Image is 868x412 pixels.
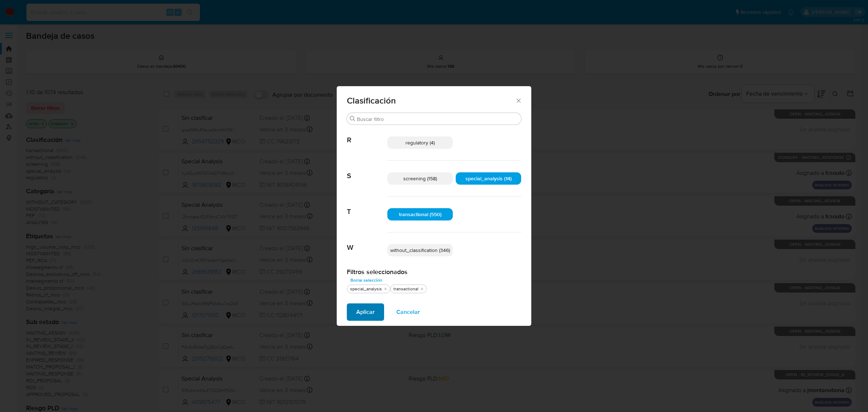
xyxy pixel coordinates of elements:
button: quitar transactional [419,286,425,292]
div: transactional (550) [387,208,453,220]
span: screening (158) [403,175,437,182]
div: transactional [392,286,420,292]
div: special_analysis (14) [456,172,521,185]
span: special_analysis (14) [465,175,512,182]
button: Borrar selección [347,276,386,285]
span: Cancelar [396,304,420,320]
button: Cancelar [387,303,429,321]
span: Borrar selección [350,277,382,284]
div: regulatory (4) [387,136,453,149]
span: without_classification (346) [390,247,450,254]
span: regulatory (4) [405,139,435,146]
h2: Filtros seleccionados [347,268,521,276]
span: T [347,197,387,216]
input: Buscar filtro [357,116,518,122]
span: Clasificación [347,96,515,105]
button: Buscar [350,116,356,122]
span: transactional (550) [399,211,442,218]
div: screening (158) [387,172,453,185]
button: Aplicar [347,303,384,321]
div: without_classification (346) [387,244,453,256]
span: Aplicar [356,304,375,320]
button: Cerrar [515,97,522,104]
span: S [347,161,387,180]
div: special_analysis [349,286,383,292]
button: quitar special_analysis [383,286,388,292]
span: R [347,125,387,144]
span: W [347,232,387,252]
